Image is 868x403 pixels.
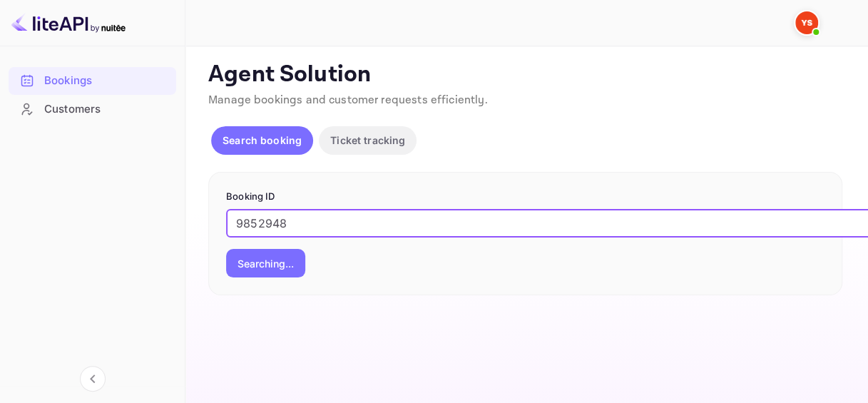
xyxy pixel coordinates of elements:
[208,93,488,108] span: Manage bookings and customer requests efficiently.
[9,67,176,95] div: Bookings
[795,11,818,34] img: Yandex Support
[9,96,176,122] a: Customers
[44,101,169,118] div: Customers
[223,133,302,148] p: Search booking
[9,96,176,123] div: Customers
[208,61,842,89] p: Agent Solution
[44,73,169,89] div: Bookings
[226,190,824,204] p: Booking ID
[330,133,405,148] p: Ticket tracking
[226,249,305,277] button: Searching...
[11,11,126,34] img: LiteAPI logo
[80,366,106,392] button: Collapse navigation
[9,67,176,93] a: Bookings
